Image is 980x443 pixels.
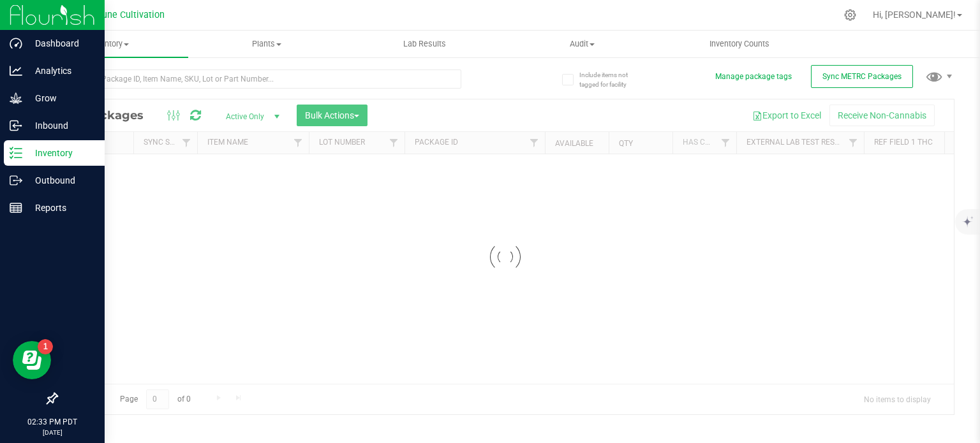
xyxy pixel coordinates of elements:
iframe: Resource center unread badge [38,339,53,354]
a: Plants [188,31,346,57]
p: Outbound [22,173,99,188]
span: Sync METRC Packages [822,72,902,81]
span: Plants [189,38,345,50]
p: Dashboard [22,36,99,51]
p: Inventory [22,145,99,161]
inline-svg: Outbound [10,174,22,187]
div: Manage settings [842,9,858,21]
a: Lab Results [346,31,503,57]
p: 02:33 PM PDT [6,416,99,428]
p: [DATE] [6,428,99,437]
span: Include items not tagged for facility [579,70,643,89]
span: Inventory Counts [692,38,787,50]
span: Lab Results [386,38,463,50]
p: Reports [22,200,99,215]
a: Audit [503,31,661,57]
iframe: Resource center [13,341,51,379]
p: Grow [22,91,99,106]
inline-svg: Grow [10,92,22,105]
inline-svg: Dashboard [10,37,22,50]
inline-svg: Inbound [10,119,22,132]
input: Search Package ID, Item Name, SKU, Lot or Part Number... [56,69,461,89]
a: Inventory [31,31,188,57]
span: Dune Cultivation [96,10,165,20]
inline-svg: Inventory [10,147,22,159]
a: Inventory Counts [661,31,819,57]
inline-svg: Reports [10,201,22,214]
span: Inventory [31,38,188,50]
inline-svg: Analytics [10,64,22,77]
p: Inbound [22,118,99,133]
span: Audit [504,38,660,50]
span: Hi, [PERSON_NAME]! [873,10,956,20]
p: Analytics [22,63,99,78]
button: Manage package tags [715,71,792,82]
button: Sync METRC Packages [811,65,913,88]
